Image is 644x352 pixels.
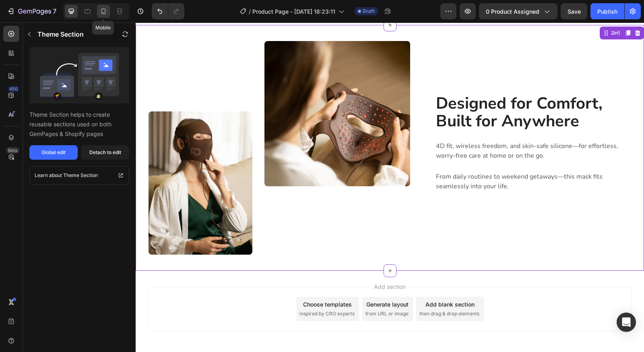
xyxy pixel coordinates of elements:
span: from URL or image [230,288,273,295]
p: Theme Section [37,29,84,39]
div: 450 [8,86,19,92]
p: Theme Section [63,171,98,179]
div: Beta [6,147,19,154]
div: Global edit [41,149,66,156]
span: Add section [235,260,273,268]
div: Publish [597,7,617,16]
p: From daily routines to weekend getaways—this mask fits seamlessly into your life. [300,149,495,169]
div: Choose templates [167,278,216,286]
span: / [249,7,251,16]
button: 0 product assigned [479,3,557,19]
button: 7 [3,3,60,19]
p: 4D fit, wireless freedom, and skin-safe silicone—for effortless, worry-free care at home or on th... [300,119,495,138]
span: then drag & drop elements [284,288,344,295]
div: Generate layout [231,278,273,286]
h2: Designed for Comfort, Built for Anywhere [299,71,496,108]
span: Draft [363,8,375,15]
span: inspired by CRO experts [164,288,219,295]
p: Theme Section helps to create reusable sections used on both GemPages & Shopify pages [29,110,129,139]
a: Learn about Theme Section [29,166,129,185]
span: Product Page - [DATE] 18:23:11 [252,7,335,16]
button: Save [561,3,587,19]
p: Learn about [35,171,62,179]
button: Publish [590,3,624,19]
button: Detach to edit [81,145,129,160]
button: Global edit [29,145,78,160]
iframe: Design area [136,23,644,352]
div: Add blank section [290,278,339,286]
span: 0 product assigned [486,7,539,16]
div: 2in1 [474,7,486,14]
p: 7 [53,6,56,16]
div: Undo/Redo [152,3,184,19]
span: Save [568,8,581,15]
div: Detach to edit [89,149,121,156]
div: Open Intercom Messenger [617,313,636,332]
